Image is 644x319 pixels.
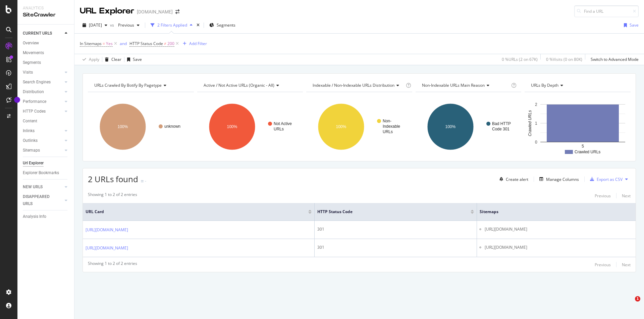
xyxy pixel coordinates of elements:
[217,22,235,28] span: Segments
[317,226,474,232] div: 301
[497,174,528,185] button: Create alert
[141,180,144,182] img: Equal
[23,160,44,167] div: Url Explorer
[23,98,63,105] a: Performance
[422,82,485,88] span: Non-Indexable URLs Main Reason
[120,41,127,46] div: and
[124,54,142,65] button: Save
[595,192,611,200] button: Previous
[207,20,238,31] button: Segments
[595,193,611,199] div: Previous
[574,5,639,17] input: Find a URL
[23,108,46,115] div: HTTP Codes
[86,245,128,251] a: [URL][DOMAIN_NAME]
[86,227,128,233] a: [URL][DOMAIN_NAME]
[630,22,639,28] div: Save
[635,296,640,302] span: 1
[383,129,393,134] text: URLs
[137,8,173,15] div: [DOMAIN_NAME]
[525,97,631,156] div: A chart.
[537,175,579,183] button: Manage Columns
[546,176,579,182] div: Manage Columns
[103,41,105,46] span: =
[80,41,102,46] span: In Sitemaps
[227,124,237,129] text: 100%
[591,56,639,62] div: Switch to Advanced Mode
[23,30,52,37] div: CURRENT URLS
[23,11,69,19] div: SiteCrawler
[164,124,180,129] text: unknown
[133,56,142,62] div: Save
[88,192,137,200] div: Showing 1 to 2 of 2 entries
[23,184,43,191] div: NEW URLS
[622,262,631,268] div: Next
[313,82,394,88] span: Indexable / Non-Indexable URLs distribution
[621,296,637,312] iframe: Intercom live chat
[94,82,162,88] span: URLs Crawled By Botify By pagetype
[383,119,391,123] text: Non-
[23,147,63,154] a: Sitemaps
[23,118,37,125] div: Content
[622,192,631,200] button: Next
[530,80,625,91] h4: URLs by Depth
[595,261,611,269] button: Previous
[23,137,38,144] div: Outlinks
[582,144,584,149] text: 5
[23,160,69,167] a: Url Explorer
[180,40,207,48] button: Add Filter
[383,124,400,129] text: Indexable
[485,226,633,232] li: [URL][DOMAIN_NAME]
[23,88,44,95] div: Distribution
[23,108,63,115] a: HTTP Codes
[202,80,297,91] h4: Active / Not Active URLs
[23,59,69,66] a: Segments
[118,124,128,129] text: 100%
[23,213,46,220] div: Analysis Info
[23,88,63,95] a: Distribution
[274,127,284,131] text: URLs
[23,127,35,134] div: Inlinks
[89,56,99,62] div: Apply
[197,97,303,156] div: A chart.
[204,82,274,88] span: Active / Not Active URLs (organic - all)
[80,20,110,31] button: [DATE]
[23,213,69,220] a: Analysis Info
[23,5,69,11] div: Analytics
[306,97,412,156] svg: A chart.
[23,137,63,144] a: Outlinks
[88,173,138,185] span: 2 URLs found
[164,41,166,46] span: ≠
[86,209,307,215] span: URL Card
[110,22,115,28] span: vs
[311,80,405,91] h4: Indexable / Non-Indexable URLs Distribution
[129,41,163,46] span: HTTP Status Code
[157,22,187,28] div: 2 Filters Applied
[115,20,142,31] button: Previous
[416,97,522,156] div: A chart.
[115,22,134,28] span: Previous
[89,22,102,28] span: 2025 Sep. 7th
[23,59,41,66] div: Segments
[23,79,51,86] div: Search Engines
[23,69,63,76] a: Visits
[102,54,121,65] button: Clear
[421,80,510,91] h4: Non-Indexable URLs Main Reason
[14,97,20,103] div: Tooltip anchor
[106,39,113,48] span: Yes
[23,118,69,125] a: Content
[587,174,623,185] button: Export as CSV
[535,102,537,107] text: 2
[336,124,346,129] text: 100%
[111,56,121,62] div: Clear
[88,97,194,156] svg: A chart.
[622,193,631,199] div: Next
[23,69,33,76] div: Visits
[23,40,69,47] a: Overview
[535,121,537,126] text: 1
[23,49,44,56] div: Movements
[23,184,63,191] a: NEW URLS
[23,169,69,176] a: Explorer Bookmarks
[480,209,623,215] span: Sitemaps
